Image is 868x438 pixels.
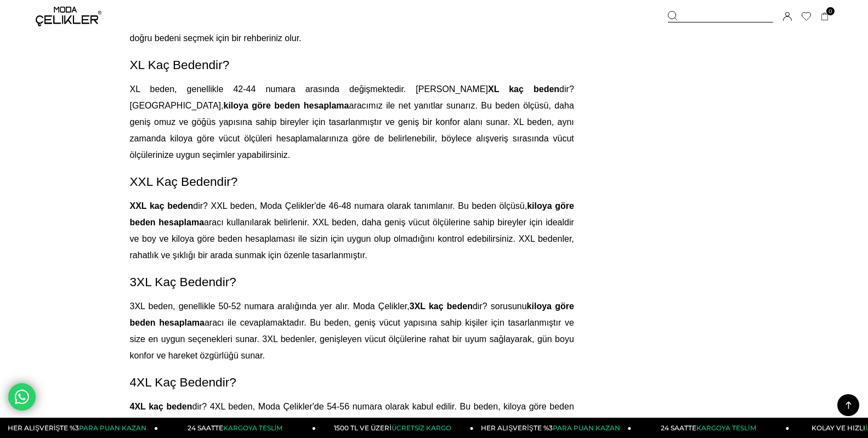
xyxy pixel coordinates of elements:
[130,174,238,189] span: XXL Kaç Bedendir?
[130,302,574,360] span: 3XL beden, genellikle 50-52 numara aralığında yer alır. Moda Çelikler, dir? sorusunu aracı ile ce...
[79,424,146,432] span: PARA PUAN KAZAN
[696,424,756,432] span: KARGOYA TESLİM
[130,275,236,289] span: 3XL Kaç Bedendir?
[130,84,574,160] span: XL beden, genellikle 42-44 numara arasında değişmektedir. [PERSON_NAME] dir? [GEOGRAPHIC_DATA], a...
[474,418,632,438] a: HER ALIŞVERİŞTE %3PARA PUAN KAZAN
[316,418,474,438] a: 1500 TL VE ÜZERİÜCRETSİZ KARGO
[224,101,349,110] b: kiloya göre beden hesaplama
[158,418,316,438] a: 24 SAATTEKARGOYA TESLİM
[392,424,451,432] span: ÜCRETSİZ KARGO
[488,84,559,94] b: XL kaç beden
[130,302,574,327] b: kiloya göre beden hesaplama
[130,201,194,211] span: XXL kaç beden
[130,375,236,389] span: 4XL Kaç Bedendir?
[410,302,473,311] b: 3XL kaç beden
[130,58,230,72] span: XL Kaç Bedendir?
[826,7,835,15] span: 0
[130,402,192,411] span: 4XL kaç beden
[553,424,620,432] span: PARA PUAN KAZAN
[223,424,282,432] span: KARGOYA TESLİM
[36,7,101,26] img: logo
[130,201,574,260] span: dir? XXL beden, Moda Çelikler'de 46-48 numara olarak tanımlanır. Bu beden ölçüsü, aracı kullanıla...
[632,418,790,438] a: 24 SAATTEKARGOYA TESLİM
[821,13,829,21] a: 0
[130,201,574,227] b: kiloya göre beden hesaplama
